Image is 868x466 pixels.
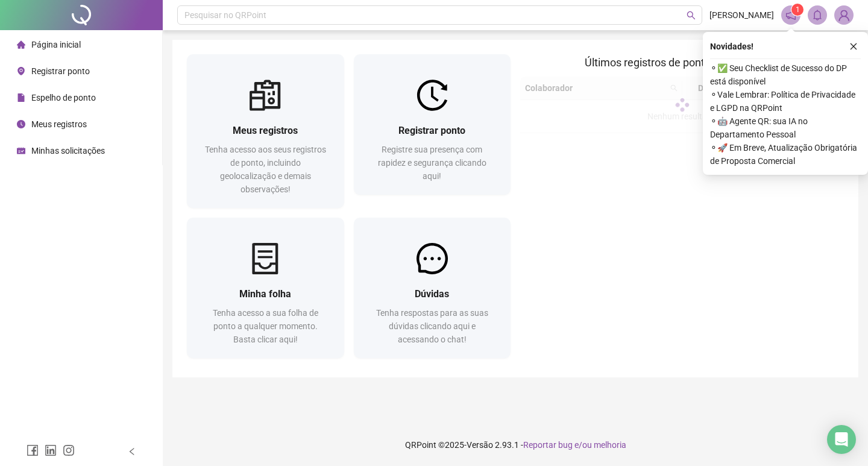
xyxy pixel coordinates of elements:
img: 58234 [835,6,853,24]
span: schedule [17,146,25,155]
span: Página inicial [31,40,81,49]
span: Tenha respostas para as suas dúvidas clicando aqui e acessando o chat! [376,308,488,344]
div: Open Intercom Messenger [827,425,856,454]
span: Espelho de ponto [31,93,96,102]
span: Meus registros [233,125,298,136]
span: Dúvidas [415,288,449,300]
span: bell [812,10,823,20]
span: Minhas solicitações [31,146,105,156]
span: clock-circle [17,120,25,128]
span: ⚬ 🚀 Em Breve, Atualização Obrigatória de Proposta Comercial [710,141,861,168]
span: file [17,93,25,102]
span: ⚬ Vale Lembrar: Política de Privacidade e LGPD na QRPoint [710,88,861,115]
span: Tenha acesso a sua folha de ponto a qualquer momento. Basta clicar aqui! [213,308,318,344]
span: Reportar bug e/ou melhoria [523,440,626,450]
a: Minha folhaTenha acesso a sua folha de ponto a qualquer momento. Basta clicar aqui! [187,218,344,358]
span: Minha folha [239,288,291,300]
span: instagram [63,444,75,456]
span: Versão [467,440,493,450]
span: notification [785,10,796,20]
span: [PERSON_NAME] [709,8,774,22]
span: Registre sua presença com rapidez e segurança clicando aqui! [378,145,486,181]
footer: QRPoint © 2025 - 2.93.1 - [163,424,868,466]
span: environment [17,67,25,75]
span: close [849,42,858,51]
span: left [128,447,136,456]
span: ⚬ ✅ Seu Checklist de Sucesso do DP está disponível [710,61,861,88]
a: DúvidasTenha respostas para as suas dúvidas clicando aqui e acessando o chat! [354,218,511,358]
sup: 1 [791,4,804,16]
span: linkedin [45,444,57,456]
span: Meus registros [31,119,87,129]
span: home [17,40,25,49]
span: Tenha acesso aos seus registros de ponto, incluindo geolocalização e demais observações! [205,145,326,194]
span: Novidades ! [710,40,753,53]
span: Últimos registros de ponto sincronizados [585,56,779,69]
a: Registrar pontoRegistre sua presença com rapidez e segurança clicando aqui! [354,54,511,195]
a: Meus registrosTenha acesso aos seus registros de ponto, incluindo geolocalização e demais observa... [187,54,344,208]
span: facebook [27,444,39,456]
span: Registrar ponto [398,125,465,136]
span: ⚬ 🤖 Agente QR: sua IA no Departamento Pessoal [710,115,861,141]
span: 1 [796,5,800,14]
span: search [687,11,696,20]
span: Registrar ponto [31,66,90,76]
